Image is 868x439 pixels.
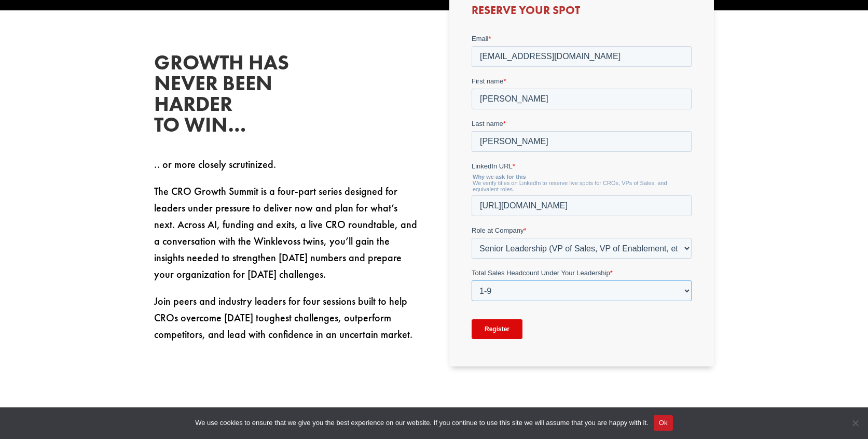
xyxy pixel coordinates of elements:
[195,418,648,428] span: We use cookies to ensure that we give you the best experience on our website. If you continue to ...
[472,5,692,21] h3: Reserve Your Spot
[472,34,692,349] iframe: Form 0
[154,294,412,341] span: Join peers and industry leaders for four sessions built to help CROs overcome [DATE] toughest cha...
[850,418,860,428] span: No
[154,158,276,171] span: .. or more closely scrutinized.
[654,415,673,431] button: Ok
[154,185,417,281] span: The CRO Growth Summit is a four-part series designed for leaders under pressure to deliver now an...
[154,52,310,140] h2: Growth has never been harder to win…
